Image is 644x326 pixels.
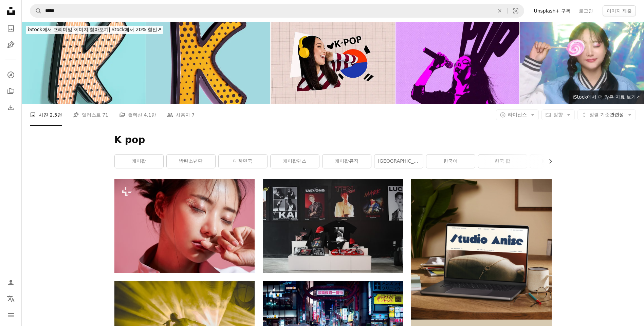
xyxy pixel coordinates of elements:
[426,155,475,168] a: 한국어
[144,111,156,119] span: 4.1만
[22,22,146,104] img: 팝 아트 글꼴입니다. 문자 K.
[520,22,644,104] img: 스트리트 패션에 입은 젊은 여성의 캐주얼 초상화
[603,5,636,16] button: 이미지 제출
[263,317,403,323] a: 우산을 들고 거리를 걷고 있는 한 무리의 사람들
[577,109,636,120] button: 정렬 기준관련성
[4,276,18,289] a: 로그인 / 가입
[73,104,108,126] a: 일러스트 71
[114,223,255,229] a: 케이팝 느낌
[530,155,579,168] a: K 팝 콘서트
[575,5,597,16] a: 로그인
[263,179,403,272] img: 상점에 의류 및 액세서리 전시
[28,27,110,32] span: iStock에서 프리미엄 이미지 찾아보기 |
[28,27,161,32] span: iStock에서 20% 할인 ↗
[508,112,527,117] span: 라이선스
[114,134,552,146] h1: K pop
[541,109,575,120] button: 방향
[4,38,18,52] a: 일러스트
[4,292,18,306] button: 언어
[4,68,18,82] a: 탐색
[102,111,108,119] span: 71
[115,155,163,168] a: 케이팝
[411,179,551,319] img: file-1705123271268-c3eaf6a79b21image
[4,22,18,35] a: 사진
[114,179,255,272] img: 케이팝 느낌
[4,308,18,322] button: 메뉴
[492,4,507,17] button: 삭제
[119,104,156,126] a: 컬렉션 4.1만
[4,101,18,114] a: 다운로드 내역
[30,4,42,17] button: Unsplash 검색
[395,22,519,104] img: 팝 아트 디자인. 현대 미술품. 보라색 배경에 고립 된 공연, 젊은 표현 여자 노래
[530,5,574,16] a: Unsplash+ 구독
[146,22,270,104] img: 팝 아트는 폰트입니다. 편지 k.
[553,112,563,117] span: 방향
[271,155,319,168] a: 케이팝댄스
[508,4,524,17] button: 시각적 검색
[589,112,610,117] span: 정렬 기준
[323,155,371,168] a: 케이팝뮤직
[496,109,539,120] button: 라이선스
[544,155,552,168] button: 목록을 오른쪽으로 스크롤
[271,22,395,104] img: 합성물, 이미지, 몽타주, 트렌드, 삽화, 콜라주, 초상화, 아가씨, 미소, 헤드폰, 듣다, 음악, kpop, 아시아, 전통적인, 국가적 요소
[573,94,640,100] span: iStock에서 더 많은 자료 보기 ↗
[4,84,18,98] a: 컬렉션
[167,155,215,168] a: 방탄소년단
[374,155,423,168] a: [GEOGRAPHIC_DATA]
[589,111,624,118] span: 관련성
[30,4,524,18] form: 사이트 전체에서 이미지 찾기
[219,155,267,168] a: 대한민국
[263,223,403,229] a: 상점에 의류 및 액세서리 전시
[569,90,644,104] a: iStock에서 더 많은 자료 보기↗
[478,155,527,168] a: 한국 팝
[191,111,195,119] span: 7
[22,22,167,38] a: iStock에서 프리미엄 이미지 찾아보기|iStock에서 20% 할인↗
[167,104,195,126] a: 사용자 7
